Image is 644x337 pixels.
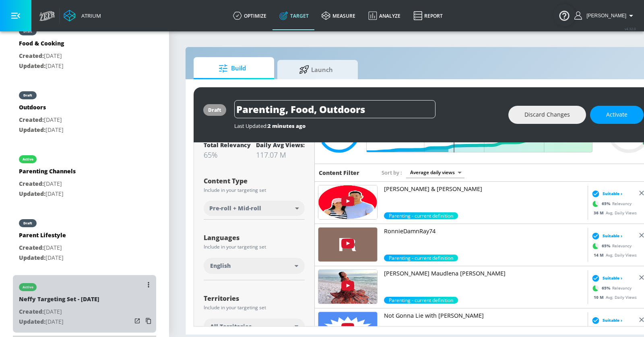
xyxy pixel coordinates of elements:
[19,103,64,115] div: Outdoors
[13,83,156,141] div: draftOutdoorsCreated:[DATE]Updated:[DATE]
[384,297,458,304] div: 65.0%
[204,305,305,310] div: Include in your targeting set
[315,1,362,30] a: measure
[13,19,156,77] div: draftFood & CookingCreated:[DATE]Updated:[DATE]
[384,212,458,219] span: Parenting - current definition
[13,275,156,333] div: activeNeffy Targeting Set - [DATE]Created:[DATE]Updated:[DATE]
[382,169,402,176] span: Sort by
[384,297,458,304] span: Parenting - current definition
[590,189,622,197] div: Suitable ›
[209,204,261,212] span: Pre-roll + Mid-roll
[384,185,584,193] p: [PERSON_NAME] & [PERSON_NAME]
[23,29,32,33] div: draft
[590,274,622,282] div: Suitable ›
[19,243,66,253] p: [DATE]
[204,150,251,160] div: 65%
[625,27,636,31] span: v 4.32.0
[13,211,156,269] div: draftParent LifestyleCreated:[DATE]Updated:[DATE]
[227,1,273,30] a: optimize
[285,60,347,79] span: Launch
[13,147,156,205] div: activeParenting ChannelsCreated:[DATE]Updated:[DATE]
[406,167,464,178] div: Average daily views
[204,178,305,184] div: Content Type
[590,316,622,324] div: Suitable ›
[590,232,622,240] div: Suitable ›
[590,252,637,258] div: Avg. Daily Views
[594,294,606,300] span: 10 M
[583,13,626,18] span: login as: casey.cohen@zefr.com
[574,11,636,21] button: [PERSON_NAME]
[508,106,586,124] button: Discard Changes
[204,295,305,302] div: Territories
[19,52,44,60] span: Created:
[23,285,33,289] div: active
[384,269,584,297] a: [PERSON_NAME] Maudlena [PERSON_NAME]
[268,122,305,129] span: 2 minutes ago
[407,1,449,30] a: Report
[204,234,305,241] div: Languages
[19,318,45,325] span: Updated:
[19,116,44,123] span: Created:
[318,185,377,219] img: UURVtlcqayOmyuLIDrT3ng1w
[19,167,76,179] div: Parenting Channels
[590,282,632,294] div: Relevancy
[602,243,612,249] span: 65 %
[590,106,644,124] button: Activate
[19,39,64,51] div: Food & Cooking
[208,107,221,113] div: draft
[19,307,99,317] p: [DATE]
[384,227,584,255] a: RonnieDamnRay74
[64,10,101,22] a: Atrium
[384,255,458,261] span: Parenting - current definition
[371,111,597,152] input: Final Threshold
[603,191,622,197] span: Suitable ›
[603,233,622,239] span: Suitable ›
[143,315,154,327] button: Copy Targeting Set Link
[256,141,305,149] div: Daily Avg Views:
[553,4,576,27] button: Open Resource Center
[384,269,584,277] p: [PERSON_NAME] Maudlena [PERSON_NAME]
[384,255,458,261] div: 65.0%
[19,179,76,189] p: [DATE]
[19,254,45,261] span: Updated:
[204,141,251,149] div: Total Relevancy
[19,126,45,134] span: Updated:
[23,157,33,161] div: active
[384,212,458,219] div: 65.0%
[603,317,622,323] span: Suitable ›
[602,201,612,207] span: 65 %
[590,197,632,210] div: Relevancy
[524,110,570,120] span: Discard Changes
[19,190,45,197] span: Updated:
[204,258,305,274] div: English
[384,312,584,320] p: Not Gonna Lie with [PERSON_NAME]
[362,1,407,30] a: Analyze
[19,231,66,243] div: Parent Lifestyle
[202,59,263,78] span: Build
[19,180,44,187] span: Created:
[384,227,584,235] p: RonnieDamnRay74
[204,188,305,193] div: Include in your targeting set
[19,295,99,307] div: Neffy Targeting Set - [DATE]
[19,51,64,61] p: [DATE]
[19,244,44,251] span: Created:
[234,122,500,129] div: Last Updated:
[318,270,377,304] img: UUO5WwQ5ZjLDwB6FS9uxmUVg
[606,110,627,120] span: Activate
[602,285,612,291] span: 65 %
[23,221,32,225] div: draft
[19,115,64,125] p: [DATE]
[23,93,32,97] div: draft
[256,150,305,160] div: 117.07 M
[204,319,305,335] div: All Territories
[19,317,99,327] p: [DATE]
[210,323,252,331] span: All Territories
[594,210,606,215] span: 36 M
[603,275,622,281] span: Suitable ›
[19,308,44,315] span: Created:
